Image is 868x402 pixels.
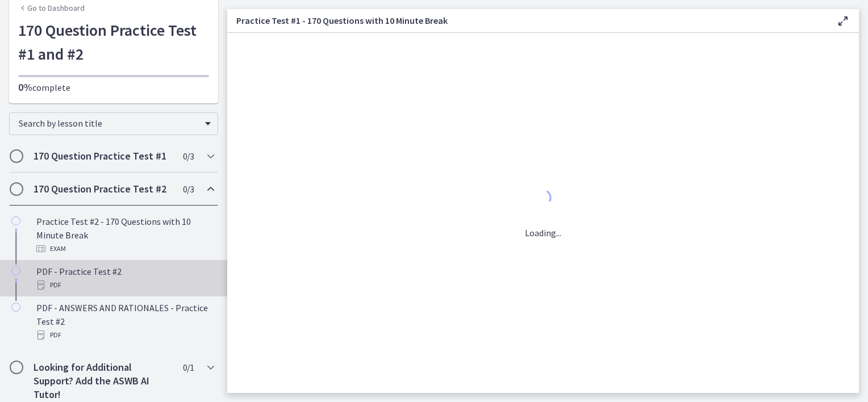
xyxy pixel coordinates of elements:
[183,361,194,374] span: 0 / 1
[9,112,218,135] div: Search by lesson title
[34,149,172,163] h2: 170 Question Practice Test #1
[36,215,214,256] div: Practice Test #2 - 170 Questions with 10 Minute Break
[525,186,561,212] div: 1
[36,301,214,342] div: PDF - ANSWERS AND RATIONALES - Practice Test #2
[183,182,194,196] span: 0 / 3
[36,265,214,292] div: PDF - Practice Test #2
[18,2,85,14] a: Go to Dashboard
[18,81,209,94] p: complete
[34,182,172,196] h2: 170 Question Practice Test #2
[183,149,194,163] span: 0 / 3
[18,18,209,66] h1: 170 Question Practice Test #1 and #2
[19,118,199,129] span: Search by lesson title
[36,328,214,342] div: PDF
[525,226,561,240] p: Loading...
[34,361,172,401] h2: Looking for Additional Support? Add the ASWB AI Tutor!
[36,278,214,292] div: PDF
[36,242,214,256] div: Exam
[18,81,32,94] span: 0%
[236,14,818,27] h3: Practice Test #1 - 170 Questions with 10 Minute Break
